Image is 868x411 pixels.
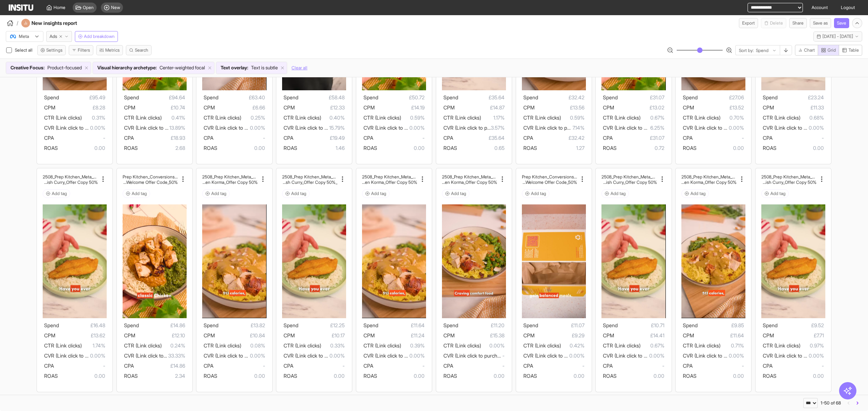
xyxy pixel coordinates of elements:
span: £14.86 [139,321,185,330]
span: 0.24% [162,341,185,350]
span: CPA [523,363,533,369]
button: Chart [795,45,818,56]
button: [DATE] - [DATE] [813,31,862,42]
span: Open [83,5,94,10]
span: CPA [683,363,693,369]
span: 0.00% [409,351,425,360]
span: 1.27 [537,144,584,152]
span: 0.00% [649,351,664,360]
span: CVR (Link click to purchase) [284,125,347,131]
span: CTR (Link clicks) [603,114,641,121]
span: £19.49 [293,134,345,142]
span: 1.17% [481,113,505,122]
button: Add tag [43,189,70,198]
span: CPM [44,332,55,338]
span: £15.38 [455,331,505,340]
span: Add tag [451,191,466,196]
span: £8.28 [55,103,105,112]
span: 0.67% [641,341,664,350]
span: £11.64 [694,331,744,340]
button: / [6,19,18,27]
span: 0.00 [217,144,265,152]
span: £11.20 [458,321,505,330]
span: Home [54,5,65,10]
span: Spend [443,322,458,328]
span: 0.00% [329,351,345,360]
span: 3.57% [491,124,505,132]
span: 0.00% [250,351,265,360]
span: £12.33 [295,103,345,112]
span: CPM [124,332,135,338]
span: ROAS [763,145,776,151]
span: ROAS [443,373,457,379]
span: CPM [124,104,135,111]
span: CVR (Link click to purchase) [124,352,187,359]
button: Save [834,18,849,28]
span: ROAS [363,145,377,151]
span: £10.17 [295,331,345,340]
span: ROAS [284,373,297,379]
span: 0.00 [377,144,425,152]
span: 0.00% [729,124,744,132]
span: 0.00 [58,372,105,380]
span: 0.00 [537,372,584,380]
span: - [54,362,105,370]
span: £35.64 [453,134,505,142]
span: £14.19 [375,103,425,112]
span: Table [848,47,859,53]
span: CTR (Link clicks) [443,342,481,349]
span: - [213,362,265,370]
button: Add tag [761,189,789,198]
span: - [613,362,664,370]
span: £7.71 [774,331,824,340]
span: CPA [683,135,693,141]
span: £11.24 [375,331,425,340]
span: Spend [523,322,538,328]
span: CPM [763,332,774,338]
span: CTR (Link clicks) [603,342,641,349]
span: £11.64 [378,321,425,330]
button: Add tag [601,189,629,198]
span: Add tag [132,191,147,196]
span: CTR (Link clicks) [443,114,481,121]
span: £9.29 [535,331,584,340]
span: CPM [204,104,215,111]
span: 0.00% [481,341,505,350]
span: Spend [124,322,139,328]
button: Settings [37,45,66,55]
span: Spend [44,322,59,328]
span: 0.00% [90,124,105,132]
span: 0.00 [457,372,505,380]
span: 0.41% [162,113,185,122]
span: - [773,134,824,142]
span: ROAS [124,145,138,151]
span: £18.93 [134,134,185,142]
span: CTR (Link clicks) [204,342,241,349]
button: Add tag [442,189,469,198]
span: £11.07 [538,321,584,330]
span: CVR (Link click to purchase) [204,125,267,131]
span: ROAS [603,145,617,151]
span: ROAS [363,373,377,379]
span: CTR (Link clicks) [284,342,321,349]
span: Spend [523,94,538,100]
span: CVR (Link click to purchase) [284,352,347,359]
span: Visual hierarchy archetype : [97,64,157,72]
span: Add tag [610,191,626,196]
span: 1.74% [82,341,105,350]
span: CVR (Link click to purchase) [44,125,107,131]
span: Add tag [690,191,706,196]
span: [DATE] - [DATE] [822,34,853,39]
span: CTR (Link clicks) [284,114,321,121]
span: CPA [124,135,134,141]
span: £16.48 [59,321,105,330]
span: 0.00% [569,351,584,360]
span: CTR (Link clicks) [124,114,162,121]
span: ROAS [204,373,217,379]
span: £50.72 [378,93,425,102]
span: CTR (Link clicks) [683,114,720,121]
span: 0.00% [729,351,744,360]
span: CPM [763,104,774,111]
span: CTR (Link clicks) [363,342,401,349]
span: 2.34 [138,372,185,380]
